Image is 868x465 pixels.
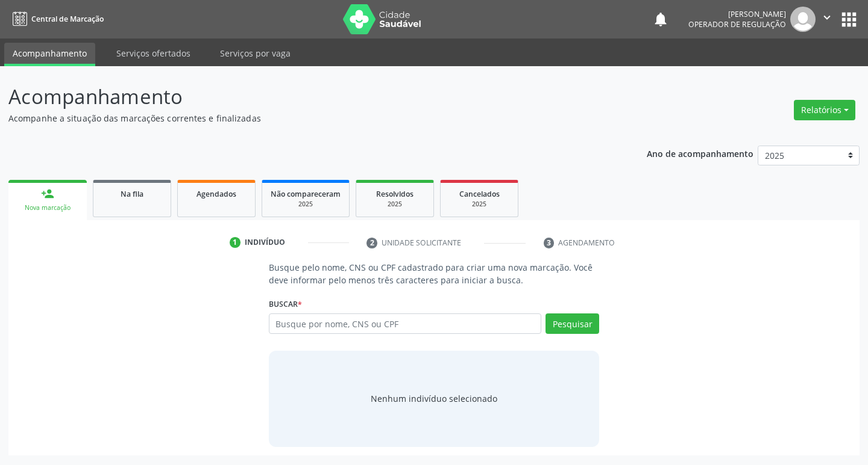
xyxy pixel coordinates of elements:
[376,189,414,199] span: Resolvidos
[794,100,855,120] button: Relatórios
[197,189,236,199] span: Agendados
[790,7,816,32] img: img
[8,9,104,29] a: Central de Marcação
[230,237,241,248] div: 1
[271,200,341,209] div: 2025
[269,295,302,313] label: Buscar
[546,313,599,334] button: Pesquisar
[245,237,285,248] div: Indivíduo
[820,11,834,24] i: 
[108,43,199,64] a: Serviços ofertados
[269,313,542,334] input: Busque por nome, CNS ou CPF
[31,14,104,24] span: Central de Marcação
[688,19,786,29] span: Operador de regulação
[816,7,838,32] button: 
[8,112,604,125] p: Acompanhe a situação das marcações correntes e finalizadas
[121,189,143,199] span: Na fila
[647,146,753,161] p: Ano de acompanhamento
[4,43,95,66] a: Acompanhamento
[449,200,509,209] div: 2025
[17,203,78,212] div: Nova marcação
[459,189,500,199] span: Cancelados
[212,43,299,64] a: Serviços por vaga
[688,9,786,19] div: [PERSON_NAME]
[41,187,54,200] div: person_add
[652,11,669,28] button: notifications
[371,392,497,405] div: Nenhum indivíduo selecionado
[269,261,600,286] p: Busque pelo nome, CNS ou CPF cadastrado para criar uma nova marcação. Você deve informar pelo men...
[365,200,425,209] div: 2025
[838,9,860,30] button: apps
[271,189,341,199] span: Não compareceram
[8,82,604,112] p: Acompanhamento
